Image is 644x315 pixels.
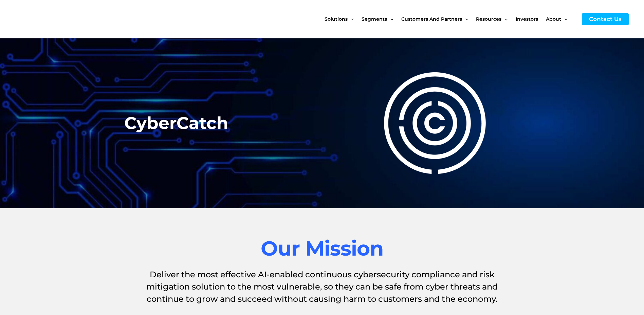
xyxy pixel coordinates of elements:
[516,5,538,33] span: Investors
[582,13,629,25] a: Contact Us
[516,5,546,33] a: Investors
[132,268,512,305] h1: Deliver the most effective AI-enabled continuous cybersecurity compliance and risk mitigation sol...
[362,5,387,33] span: Segments
[325,5,348,33] span: Solutions
[348,5,354,33] span: Menu Toggle
[325,5,575,33] nav: Site Navigation: New Main Menu
[476,5,501,33] span: Resources
[132,235,512,262] h2: Our Mission
[401,5,462,33] span: Customers and Partners
[387,5,393,33] span: Menu Toggle
[12,5,93,33] img: CyberCatch
[561,5,567,33] span: Menu Toggle
[546,5,561,33] span: About
[124,115,233,132] h2: CyberCatch
[462,5,468,33] span: Menu Toggle
[501,5,508,33] span: Menu Toggle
